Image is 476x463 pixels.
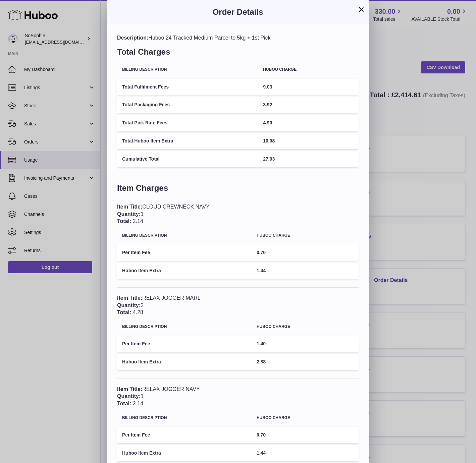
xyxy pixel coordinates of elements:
[117,320,252,334] th: Billing Description
[117,34,359,42] div: Huboo 24 Tracked Medium Parcel to 5kg + 1st Pick
[117,386,142,392] span: Item Title:
[257,450,266,456] span: 1.44
[252,411,359,425] th: Huboo charge
[252,228,359,243] th: Huboo charge
[117,115,258,131] td: Total Pick Rate Fees
[117,97,258,113] td: Total Packaging Fees
[117,393,141,399] span: Quantity:
[117,211,141,217] span: Quantity:
[117,294,359,316] div: RELAX JOGGER MARL 2
[257,250,266,255] span: 0.70
[117,204,142,210] span: Item Title:
[133,218,143,224] span: 2.14
[263,102,272,107] span: 3.92
[117,203,359,225] div: CLOUD CREWNECK NAVY 1
[117,183,359,197] h3: Item Charges
[252,320,359,334] th: Huboo charge
[117,354,252,370] td: Huboo Item Extra
[117,47,359,61] h3: Total Charges
[263,138,275,143] span: 10.08
[117,386,359,407] div: RELAX JOGGER NAVY 1
[117,79,258,95] td: Total Fulfilment Fees
[117,411,252,425] th: Billing Description
[117,336,252,352] td: Per Item Fee
[117,133,258,149] td: Total Huboo Item Extra
[257,268,266,273] span: 1.44
[357,5,365,13] button: ×
[117,151,258,167] td: Cumulative Total
[117,62,258,77] th: Billing Description
[257,359,266,364] span: 2.88
[133,309,143,315] span: 4.28
[263,84,272,90] span: 9.03
[257,432,266,438] span: 0.70
[117,228,252,243] th: Billing Description
[258,62,359,77] th: Huboo charge
[117,445,252,461] td: Huboo Item Extra
[117,35,148,41] span: Description:
[263,120,272,125] span: 4.90
[117,401,131,406] span: Total:
[117,309,131,315] span: Total:
[263,156,275,162] span: 27.93
[117,427,252,443] td: Per Item Fee
[117,302,141,308] span: Quantity:
[117,295,142,301] span: Item Title:
[117,7,359,17] h3: Order Details
[133,401,143,406] span: 2.14
[117,218,131,224] span: Total:
[117,244,252,261] td: Per Item Fee
[117,263,252,279] td: Huboo Item Extra
[257,341,266,346] span: 1.40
